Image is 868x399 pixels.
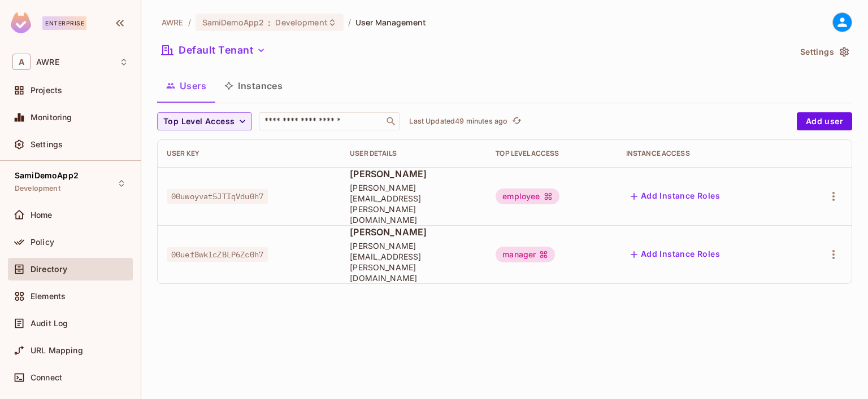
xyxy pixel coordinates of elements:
[496,188,559,204] div: employee
[15,184,60,193] span: Development
[626,245,724,264] button: Add Instance Roles
[31,140,63,149] span: Settings
[355,17,426,28] span: User Management
[350,226,478,238] span: [PERSON_NAME]
[797,112,852,130] button: Add user
[157,72,215,100] button: Users
[350,149,478,158] div: User Details
[15,171,79,180] span: SamiDemoApp2
[350,182,478,225] span: [PERSON_NAME][EMAIL_ADDRESS][PERSON_NAME][DOMAIN_NAME]
[409,117,507,126] p: Last Updated 49 minutes ago
[162,17,184,28] span: the active workspace
[215,72,292,100] button: Instances
[275,17,327,28] span: Development
[157,41,270,59] button: Default Tenant
[496,247,555,262] div: manager
[167,247,268,262] span: 00uef8wklcZBLP6Zc0h7
[31,238,54,247] span: Policy
[350,168,478,180] span: [PERSON_NAME]
[348,17,351,28] li: /
[626,149,787,158] div: Instance Access
[350,240,478,283] span: [PERSON_NAME][EMAIL_ADDRESS][PERSON_NAME][DOMAIN_NAME]
[12,54,31,70] span: A
[202,17,264,28] span: SamiDemoApp2
[31,292,66,301] span: Elements
[36,58,59,67] span: Workspace: AWRE
[796,43,852,61] button: Settings
[31,319,68,328] span: Audit Log
[512,116,522,127] span: refresh
[31,113,72,122] span: Monitoring
[31,346,83,355] span: URL Mapping
[31,265,67,274] span: Directory
[626,187,724,205] button: Add Instance Roles
[510,115,523,128] button: refresh
[167,149,332,158] div: User Key
[157,112,252,130] button: Top Level Access
[163,115,235,129] span: Top Level Access
[188,17,191,28] li: /
[31,86,62,95] span: Projects
[507,115,523,128] span: Click to refresh data
[167,189,268,204] span: 00uwoyvat5JTIqVdu0h7
[11,12,31,33] img: SReyMgAAAABJRU5ErkJggg==
[31,373,62,382] span: Connect
[31,211,53,220] span: Home
[42,16,86,30] div: Enterprise
[496,149,607,158] div: Top Level Access
[267,18,271,27] span: :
